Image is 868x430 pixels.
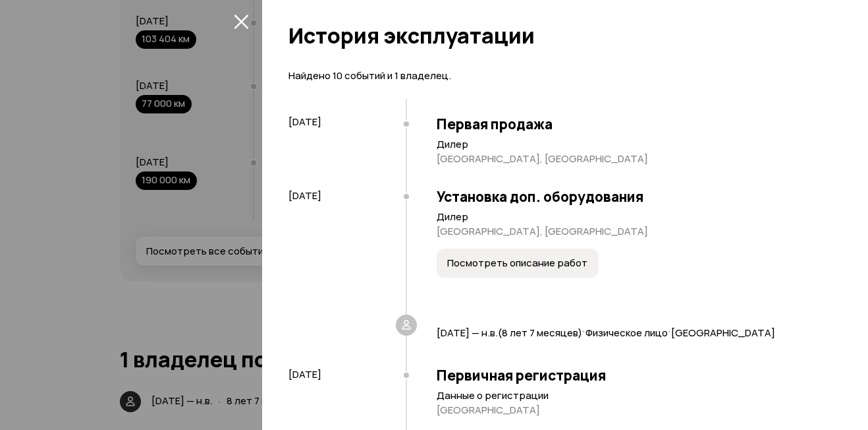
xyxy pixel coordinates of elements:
[231,11,252,32] button: закрыть
[585,326,668,340] span: Физическое лицо
[437,326,582,340] span: [DATE] — н.в. ( 8 лет 7 месяцев )
[437,404,828,417] p: [GEOGRAPHIC_DATA]
[447,257,587,270] span: Посмотреть описание работ
[437,138,828,151] p: Дилер
[437,249,599,278] button: Посмотреть описание работ
[288,69,828,83] p: Найдено 10 событий и 1 владелец.
[288,115,321,129] span: [DATE]
[437,188,828,205] h3: Установка доп. оборудования
[437,367,828,384] h3: Первичная регистрация
[437,210,828,224] p: Дилер
[668,319,671,341] span: ·
[437,389,828,402] p: Данные о регистрации
[437,115,828,133] h3: Первая продажа
[582,319,585,341] span: ·
[288,189,321,202] span: [DATE]
[288,367,321,381] span: [DATE]
[437,225,828,238] p: [GEOGRAPHIC_DATA], [GEOGRAPHIC_DATA]
[671,326,775,340] span: [GEOGRAPHIC_DATA]
[437,152,828,166] p: [GEOGRAPHIC_DATA], [GEOGRAPHIC_DATA]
